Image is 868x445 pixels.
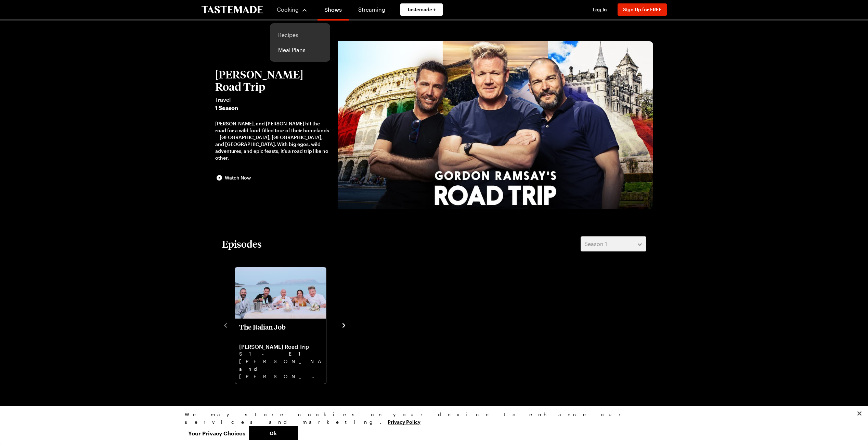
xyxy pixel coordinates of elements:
[584,240,607,248] span: Season 1
[215,68,331,93] h2: [PERSON_NAME] Road Trip
[274,27,326,42] a: Recipes
[215,68,331,182] button: [PERSON_NAME] Road TripTravel1 Season[PERSON_NAME], and [PERSON_NAME] hit the road for a wild foo...
[400,3,443,16] a: Tastemade +
[338,41,653,209] img: Gordon Ramsay's Road Trip
[239,358,322,380] p: [PERSON_NAME] and [PERSON_NAME] start their trip in [PERSON_NAME]’s homeland of [GEOGRAPHIC_DATA]...
[388,418,420,425] a: More information about your privacy, opens in a new tab
[234,265,335,384] div: 1 / 1
[318,1,349,21] a: Shows
[852,406,867,421] button: Close
[235,267,326,384] div: The Italian Job
[215,96,331,104] span: Travel
[249,426,298,440] button: Ok
[225,174,251,181] span: Watch Now
[202,6,263,14] a: To Tastemade Home Page
[586,6,613,13] button: Log In
[277,1,308,18] button: Cooking
[222,238,262,250] h2: Episodes
[239,323,322,380] a: The Italian Job
[407,6,436,13] span: Tastemade +
[215,104,331,112] span: 1 Season
[623,7,661,12] span: Sign Up for FREE
[222,321,229,329] button: navigate to previous item
[185,426,249,440] button: Your Privacy Choices
[235,267,326,319] img: The Italian Job
[239,343,322,350] p: [PERSON_NAME] Road Trip
[185,411,677,426] div: We may store cookies on your device to enhance our services and marketing.
[270,23,330,62] div: Cooking
[618,3,667,16] button: Sign Up for FREE
[340,321,347,329] button: navigate to next item
[185,411,677,440] div: Privacy
[277,6,299,13] span: Cooking
[581,236,646,251] button: Season 1
[593,7,607,12] span: Log In
[274,42,326,58] a: Meal Plans
[215,120,331,161] div: [PERSON_NAME], and [PERSON_NAME] hit the road for a wild food-filled tour of their homelands—[GEO...
[239,350,322,358] p: S1 - E1
[239,323,322,339] p: The Italian Job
